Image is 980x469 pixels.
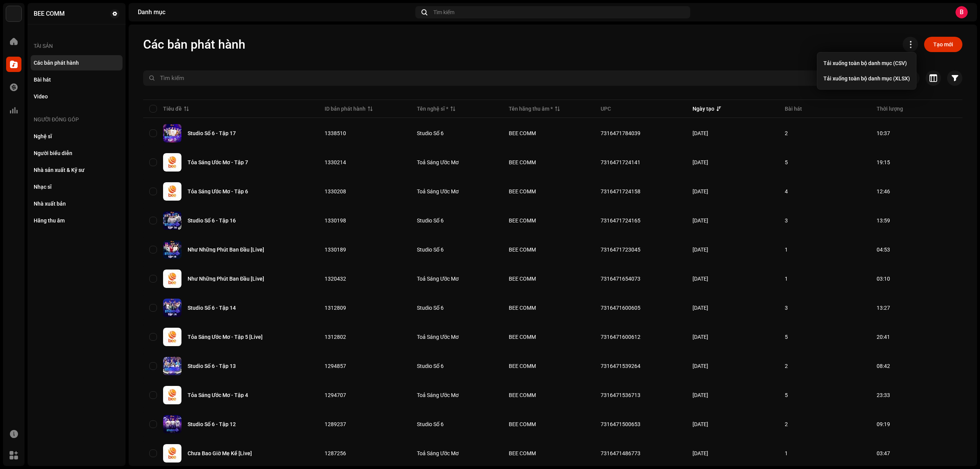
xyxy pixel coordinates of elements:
span: 5 [785,159,788,165]
div: Nhạc sĩ [34,184,52,190]
span: 3 thg 12, 2022 [693,247,708,253]
span: 08:42 [877,363,890,369]
img: d3dc3dcf-a0af-489a-9208-76ae76a9d221 [163,211,181,230]
span: 7316471600612 [601,334,640,340]
span: Studio Số 6 [417,305,497,310]
span: 7 thg 11, 2022 [693,421,708,427]
re-m-nav-item: Nhạc sĩ [31,179,122,194]
span: 1294707 [325,392,346,398]
span: BEE COMM [509,217,536,224]
span: 7316471723045 [601,247,640,253]
div: ID bản phát hành [325,105,366,113]
div: Các bản phát hành [34,60,79,66]
img: 18eca946-4ee3-46be-a9b5-b0fc90f7f646 [163,240,181,259]
div: Studio Số 6 - Tập 16 [188,218,236,223]
span: BEE COMM [509,130,536,136]
span: 19:15 [877,159,890,165]
re-m-nav-item: Bài hát [31,72,122,87]
img: f814bbbf-dedf-47de-9fdb-9018b986dd6f [163,415,181,433]
span: 7316471724141 [601,159,640,165]
re-a-nav-header: Tài sản [31,37,122,55]
div: Toả Sáng Ước Mơ [417,451,459,456]
span: Toả Sáng Ước Mơ [417,334,497,340]
span: 5 [785,334,788,340]
div: Toả Sáng Ước Mơ [417,276,459,281]
re-m-nav-item: Video [31,89,122,104]
span: 3 [785,305,788,311]
div: Như Những Phút Ban Đầu [Live] [188,247,264,252]
img: 76e35660-c1c7-4f61-ac9e-76e2af66a330 [6,6,21,21]
span: 7316471724165 [601,217,640,224]
span: Tải xuống toàn bộ danh mục (CSV) [823,60,907,66]
span: 4 [785,188,788,194]
div: Toả Sáng Ước Mơ [417,334,459,340]
div: Ngày tạo [693,105,714,113]
div: Nhà sản xuất & Kỹ sư [34,167,85,173]
span: 2 [785,421,788,427]
span: 2 [785,130,788,136]
span: 1 [785,247,788,253]
div: Toả Sáng Ước Mơ [417,160,459,165]
div: Studio Số 6 - Tập 13 [188,363,236,369]
div: Tỏa Sáng Ước Mơ - Tập 6 [188,189,248,194]
div: Studio Số 6 - Tập 17 [188,131,236,136]
span: 9 thg 12, 2022 [693,130,708,136]
div: Studio Số 6 [417,247,444,252]
button: Tạo mới [924,37,962,52]
span: 3 [785,217,788,224]
span: 4 thg 11, 2022 [693,450,708,456]
span: 1312802 [325,334,346,340]
re-m-nav-item: Nghệ sĩ [31,129,122,144]
div: Studio Số 6 - Tập 12 [188,422,236,427]
img: 41f8bf46-3cb1-4a8e-ae35-0c0250e51616 [163,270,181,288]
span: 1330214 [325,159,346,165]
span: Studio Số 6 [417,422,497,427]
span: 7316471784039 [601,130,640,136]
span: 3 thg 12, 2022 [693,188,708,194]
span: 5 [785,392,788,398]
span: 12:46 [877,188,890,194]
span: Toả Sáng Ước Mơ [417,160,497,165]
span: BEE COMM [509,247,536,253]
re-m-nav-item: Người biểu diễn [31,145,122,161]
div: Tên nghệ sĩ * [417,105,448,113]
span: BEE COMM [509,421,536,427]
img: 22cab497-5c85-431f-87ab-cb568a333921 [163,299,181,317]
div: Studio Số 6 [417,305,444,310]
span: 10:37 [877,130,890,136]
span: 1 [785,450,788,456]
span: 23:33 [877,392,890,398]
div: Nhà xuất bản [34,201,66,207]
re-a-nav-header: Người đóng góp [31,110,122,129]
span: Các bản phát hành [143,37,245,52]
span: 1330208 [325,188,346,194]
span: 13:27 [877,305,890,311]
span: Studio Số 6 [417,363,497,369]
img: 36950ed5-2a44-47b0-9e00-163cd9795733 [163,328,181,346]
div: B [955,6,968,18]
div: Người biểu diễn [34,150,72,156]
span: 3 thg 12, 2022 [693,159,708,165]
img: abe0688b-8269-4ebf-8775-9ea55c58d7bb [163,357,181,375]
div: Tên hãng thu âm * [509,105,553,113]
div: Danh mục [138,9,412,15]
span: 1320432 [325,276,346,282]
span: Toả Sáng Ước Mơ [417,189,497,194]
div: Video [34,93,48,100]
span: 11 thg 11, 2022 [693,392,708,398]
span: BEE COMM [509,363,536,369]
span: 7316471654073 [601,276,640,282]
span: 18 thg 11, 2022 [693,334,708,340]
re-m-nav-item: Các bản phát hành [31,55,122,70]
span: 03:47 [877,450,890,456]
span: BEE COMM [509,334,536,340]
re-m-nav-item: Hãng thu âm [31,213,122,228]
span: 1338510 [325,130,346,136]
span: 1 [785,276,788,282]
div: Như Những Phút Ban Đầu [Live] [188,276,264,281]
input: Tìm kiếm [143,70,883,86]
div: Tỏa Sáng Ước Mơ - Tập 5 [Live] [188,334,263,340]
span: 1289237 [325,421,346,427]
span: 7316471536713 [601,392,640,398]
